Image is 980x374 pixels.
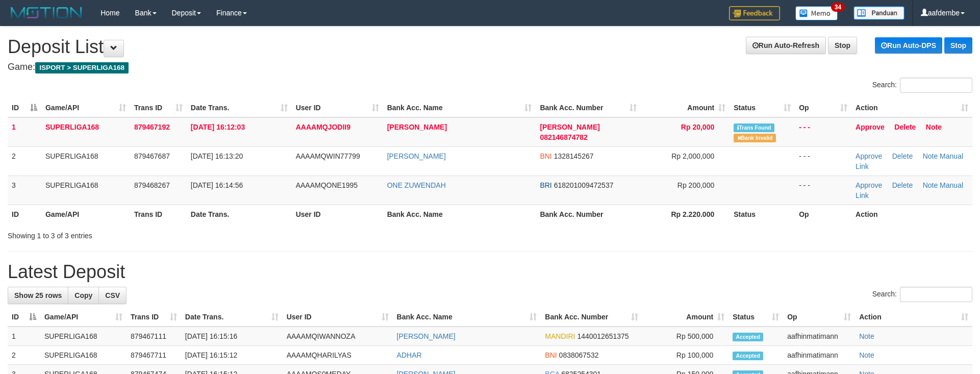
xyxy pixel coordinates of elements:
[642,308,728,327] th: Amount: activate to sort column ascending
[296,181,358,189] span: AAAAMQONE1995
[387,181,446,189] a: ONE ZUWENDAH
[8,327,40,346] td: 1
[130,98,187,117] th: Trans ID: activate to sort column ascending
[831,3,845,12] span: 34
[134,152,170,160] span: 879467687
[397,332,456,340] a: [PERSON_NAME]
[795,98,851,117] th: Op: activate to sort column ascending
[872,78,972,93] label: Search:
[283,308,393,327] th: User ID: activate to sort column ascending
[8,117,41,147] td: 1
[191,152,243,160] span: [DATE] 16:13:20
[8,227,400,241] div: Showing 1 to 3 of 3 entries
[283,346,393,365] td: AAAAMQHARILYAS
[746,37,826,54] a: Run Auto-Refresh
[875,37,942,54] a: Run Auto-DPS
[856,181,882,189] a: Approve
[730,98,795,117] th: Status: activate to sort column ascending
[74,291,92,300] span: Copy
[540,133,587,141] span: Copy 082146874782 to clipboard
[383,98,536,117] th: Bank Acc. Name: activate to sort column ascending
[397,351,422,359] a: ADHAR
[296,123,350,131] span: AAAAMQJODII9
[187,98,292,117] th: Date Trans.: activate to sort column ascending
[577,332,629,340] span: Copy 1440012651375 to clipboard
[41,176,130,205] td: SUPERLIGA168
[677,181,714,189] span: Rp 200,000
[134,181,170,189] span: 879468267
[733,352,763,360] span: Accepted
[181,327,283,346] td: [DATE] 16:15:16
[681,123,714,131] span: Rp 20,000
[8,287,68,304] a: Show 25 rows
[853,6,904,20] img: panduan.png
[8,62,972,72] h4: Game:
[795,146,851,176] td: - - -
[540,152,551,160] span: BNI
[296,152,360,160] span: AAAAMQWIN77799
[554,181,614,189] span: Copy 618201009472537 to clipboard
[851,98,972,117] th: Action: activate to sort column ascending
[926,123,942,131] a: Note
[641,205,730,223] th: Rp 2.220.000
[41,117,130,147] td: SUPERLIGA168
[8,205,41,223] th: ID
[554,152,594,160] span: Copy 1328145267 to clipboard
[851,205,972,223] th: Action
[540,123,599,131] span: [PERSON_NAME]
[8,98,41,117] th: ID: activate to sort column descending
[181,346,283,365] td: [DATE] 16:15:12
[783,327,855,346] td: aafhinmatimann
[733,333,763,341] span: Accepted
[35,62,129,73] span: ISPORT > SUPERLIGA168
[40,308,127,327] th: Game/API: activate to sort column ascending
[181,308,283,327] th: Date Trans.: activate to sort column ascending
[795,117,851,147] td: - - -
[783,346,855,365] td: aafhinmatimann
[944,37,972,54] a: Stop
[642,346,728,365] td: Rp 100,000
[41,146,130,176] td: SUPERLIGA168
[795,6,838,20] img: Button%20Memo.svg
[536,205,641,223] th: Bank Acc. Number
[127,327,181,346] td: 879467111
[892,181,913,189] a: Delete
[68,287,99,304] a: Copy
[14,291,62,300] span: Show 25 rows
[872,287,972,302] label: Search:
[892,152,913,160] a: Delete
[795,176,851,205] td: - - -
[671,152,714,160] span: Rp 2,000,000
[8,5,85,20] img: MOTION_logo.png
[728,308,783,327] th: Status: activate to sort column ascending
[545,351,557,359] span: BNI
[856,152,882,160] a: Approve
[894,123,916,131] a: Delete
[559,351,599,359] span: Copy 0838067532 to clipboard
[383,205,536,223] th: Bank Acc. Name
[859,332,874,340] a: Note
[130,205,187,223] th: Trans ID
[105,291,120,300] span: CSV
[41,205,130,223] th: Game/API
[393,308,541,327] th: Bank Acc. Name: activate to sort column ascending
[900,287,972,302] input: Search:
[729,6,780,20] img: Feedback.jpg
[923,181,938,189] a: Note
[283,327,393,346] td: AAAAMQIWANNOZA
[856,181,963,200] a: Manual Link
[41,98,130,117] th: Game/API: activate to sort column ascending
[783,308,855,327] th: Op: activate to sort column ascending
[387,123,447,131] a: [PERSON_NAME]
[191,123,245,131] span: [DATE] 16:12:03
[828,37,857,54] a: Stop
[859,351,874,359] a: Note
[8,346,40,365] td: 2
[641,98,730,117] th: Amount: activate to sort column ascending
[536,98,641,117] th: Bank Acc. Number: activate to sort column ascending
[134,123,170,131] span: 879467192
[292,98,383,117] th: User ID: activate to sort column ascending
[923,152,938,160] a: Note
[795,205,851,223] th: Op
[541,308,642,327] th: Bank Acc. Number: activate to sort column ascending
